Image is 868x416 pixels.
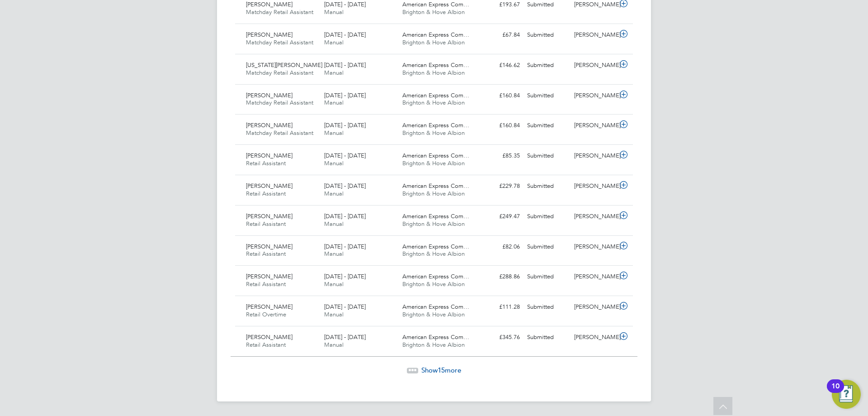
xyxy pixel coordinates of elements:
span: [PERSON_NAME] [246,212,292,220]
div: [PERSON_NAME] [571,209,618,224]
div: [PERSON_NAME] [571,118,618,133]
div: £229.78 [476,179,524,194]
div: Submitted [524,179,571,194]
div: [PERSON_NAME] [571,269,618,284]
div: Submitted [524,148,571,163]
span: 15 [438,366,445,374]
span: [DATE] - [DATE] [324,273,366,280]
span: American Express Com… [402,0,469,8]
span: Brighton & Hove Albion [402,129,465,137]
span: Matchday Retail Assistant [246,129,313,137]
span: Brighton & Hove Albion [402,190,465,197]
span: Retail Assistant [246,220,286,228]
span: [DATE] - [DATE] [324,152,366,159]
span: [PERSON_NAME] [246,121,292,129]
span: Manual [324,159,344,167]
span: [DATE] - [DATE] [324,31,366,38]
span: Manual [324,250,344,258]
span: American Express Com… [402,333,469,341]
span: American Express Com… [402,121,469,129]
div: [PERSON_NAME] [571,58,618,73]
div: £160.84 [476,118,524,133]
span: [DATE] - [DATE] [324,91,366,99]
span: Manual [324,280,344,288]
span: Manual [324,220,344,228]
div: Submitted [524,58,571,73]
span: Retail Assistant [246,250,286,258]
span: American Express Com… [402,91,469,99]
span: Retail Overtime [246,311,286,318]
span: [DATE] - [DATE] [324,121,366,129]
span: Matchday Retail Assistant [246,8,313,16]
span: Brighton & Hove Albion [402,69,465,77]
span: [PERSON_NAME] [246,182,292,190]
div: £160.84 [476,88,524,103]
span: Brighton & Hove Albion [402,250,465,258]
span: Manual [324,341,344,349]
span: Manual [324,129,344,137]
div: [PERSON_NAME] [571,239,618,254]
span: American Express Com… [402,303,469,311]
span: Manual [324,311,344,318]
span: [DATE] - [DATE] [324,0,366,8]
div: £146.62 [476,58,524,73]
div: Submitted [524,269,571,284]
span: Brighton & Hove Albion [402,280,465,288]
span: American Express Com… [402,243,469,250]
span: [PERSON_NAME] [246,273,292,280]
span: [PERSON_NAME] [246,91,292,99]
div: [PERSON_NAME] [571,179,618,194]
span: [PERSON_NAME] [246,31,292,38]
div: £288.86 [476,269,524,284]
span: Brighton & Hove Albion [402,159,465,167]
span: Retail Assistant [246,341,286,349]
div: £82.06 [476,239,524,254]
span: Matchday Retail Assistant [246,69,313,77]
div: Submitted [524,28,571,43]
span: American Express Com… [402,61,469,69]
span: American Express Com… [402,273,469,280]
span: [DATE] - [DATE] [324,333,366,341]
span: Manual [324,8,344,16]
div: [PERSON_NAME] [571,148,618,163]
div: Submitted [524,209,571,224]
span: Manual [324,69,344,77]
div: £67.84 [476,28,524,43]
span: Brighton & Hove Albion [402,99,465,106]
div: £111.28 [476,300,524,315]
span: Retail Assistant [246,280,286,288]
button: Open Resource Center, 10 new notifications [832,380,861,409]
span: [PERSON_NAME] [246,0,292,8]
div: [PERSON_NAME] [571,330,618,345]
span: Brighton & Hove Albion [402,8,465,16]
span: Brighton & Hove Albion [402,38,465,46]
span: Manual [324,190,344,197]
span: Retail Assistant [246,190,286,197]
div: [PERSON_NAME] [571,300,618,315]
span: American Express Com… [402,31,469,38]
span: [PERSON_NAME] [246,243,292,250]
span: Brighton & Hove Albion [402,220,465,228]
span: Show more [421,366,461,374]
div: £345.76 [476,330,524,345]
div: 10 [831,386,840,398]
span: [DATE] - [DATE] [324,243,366,250]
span: [DATE] - [DATE] [324,212,366,220]
span: [DATE] - [DATE] [324,303,366,311]
span: [PERSON_NAME] [246,333,292,341]
span: [PERSON_NAME] [246,303,292,311]
div: Submitted [524,300,571,315]
span: [DATE] - [DATE] [324,182,366,190]
div: Submitted [524,239,571,254]
div: £249.47 [476,209,524,224]
div: Submitted [524,88,571,103]
span: Matchday Retail Assistant [246,38,313,46]
span: [PERSON_NAME] [246,152,292,159]
div: [PERSON_NAME] [571,88,618,103]
span: American Express Com… [402,152,469,159]
span: [US_STATE][PERSON_NAME] [246,61,322,69]
span: Manual [324,38,344,46]
span: American Express Com… [402,182,469,190]
div: Submitted [524,330,571,345]
span: Retail Assistant [246,159,286,167]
